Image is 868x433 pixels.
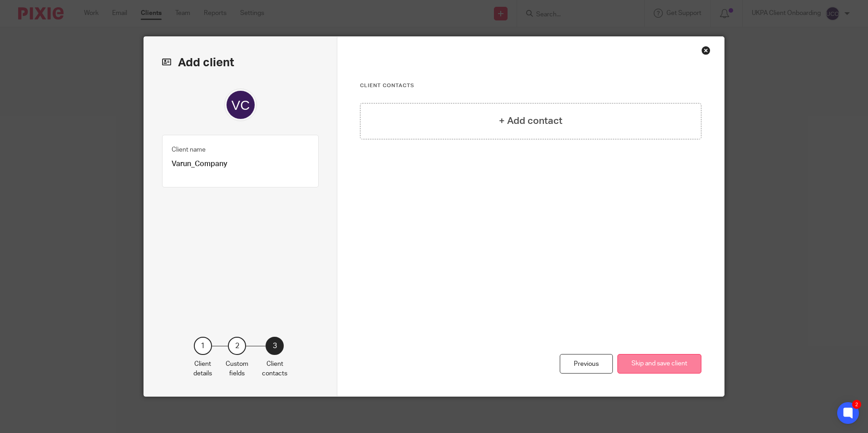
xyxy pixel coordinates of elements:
button: Skip and save client [617,354,701,374]
p: Varun_Company [172,159,309,169]
p: Client details [193,359,212,378]
label: Client name [172,145,206,154]
p: Client contacts [262,359,287,378]
div: 3 [266,337,284,355]
div: 1 [194,337,212,355]
h4: + Add contact [499,114,562,128]
div: Previous [560,354,613,374]
p: Custom fields [226,359,248,378]
div: 2 [852,400,861,409]
div: 2 [228,337,246,355]
div: Close this dialog window [701,46,710,55]
img: svg%3E [224,89,257,121]
h2: Add client [162,55,319,70]
h3: Client contacts [360,82,701,89]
